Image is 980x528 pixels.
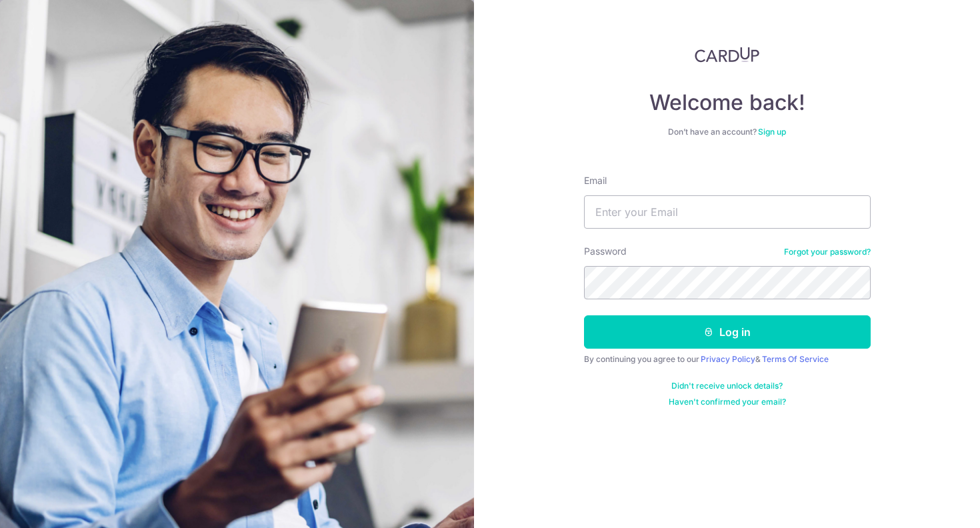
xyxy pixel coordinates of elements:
[762,354,829,364] a: Terms Of Service
[584,174,607,187] label: Email
[584,127,871,137] div: Don’t have an account?
[758,127,786,137] a: Sign up
[584,195,871,229] input: Enter your Email
[669,397,786,407] a: Haven't confirmed your email?
[584,315,871,349] button: Log in
[584,354,871,365] div: By continuing you agree to our &
[784,247,871,257] a: Forgot your password?
[671,381,783,391] a: Didn't receive unlock details?
[695,47,760,63] img: CardUp Logo
[584,89,871,116] h4: Welcome back!
[701,354,755,364] a: Privacy Policy
[584,245,627,258] label: Password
